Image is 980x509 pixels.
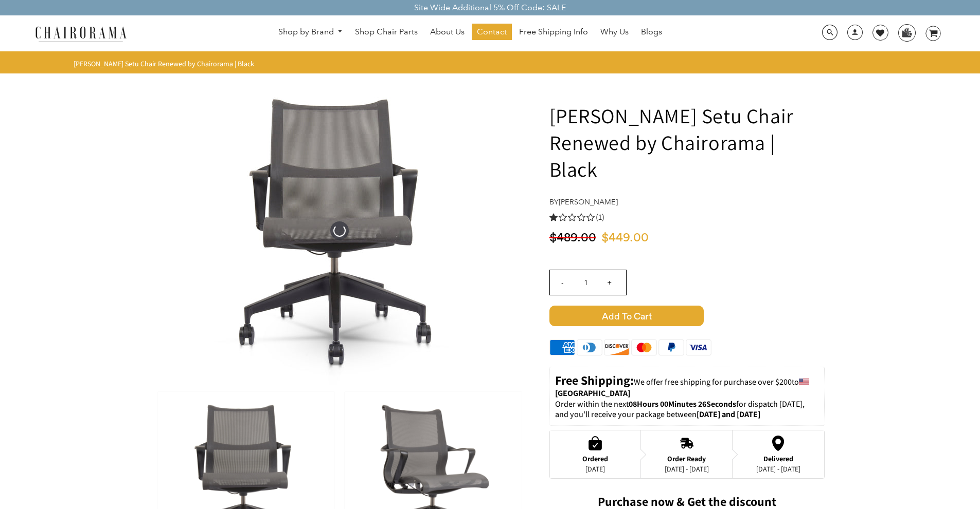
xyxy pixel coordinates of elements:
a: Free Shipping Info [514,24,593,40]
a: Shop Chair Parts [350,24,423,40]
span: Free Shipping Info [519,27,588,37]
span: Blogs [641,27,662,37]
div: [DATE] - [DATE] [756,465,800,473]
input: - [550,270,575,295]
img: chairorama [29,25,132,43]
button: Add to Cart [549,306,825,326]
span: Shop Chair Parts [355,27,418,37]
span: We offer free shipping for purchase over $200 [634,376,792,387]
p: Order within the next for dispatch [DATE], and you'll receive your package between [555,399,819,421]
a: About Us [425,24,470,40]
a: Herman Miller Setu Chair Renewed by Chairorama | Black - chairorama [185,224,494,235]
span: $449.00 [601,232,649,244]
img: WhatsApp_Image_2024-07-12_at_16.23.01.webp [899,25,915,40]
strong: Free Shipping: [555,372,634,388]
nav: DesktopNavigation [176,24,764,43]
strong: [GEOGRAPHIC_DATA] [555,388,630,399]
a: 1.0 rating (1 votes) [549,212,825,222]
span: [PERSON_NAME] Setu Chair Renewed by Chairorama | Black [74,59,254,68]
a: Contact [472,24,512,40]
span: Contact [477,27,507,37]
span: $489.00 [549,232,596,244]
div: Ordered [582,455,608,463]
a: Shop by Brand [273,24,348,40]
nav: breadcrumbs [74,59,258,68]
div: [DATE] [582,465,608,473]
a: Why Us [595,24,634,40]
span: Add to Cart [549,306,704,326]
span: (1) [596,212,604,223]
span: Why Us [600,27,629,37]
div: Order Ready [665,455,709,463]
a: [PERSON_NAME] [559,197,618,206]
span: About Us [430,27,465,37]
h4: by [549,198,825,206]
span: 08Hours 00Minutes 26Seconds [629,399,736,409]
img: Herman Miller Setu Chair Renewed by Chairorama | Black - chairorama [185,77,494,385]
div: Delivered [756,455,800,463]
p: to [555,372,819,399]
div: [DATE] - [DATE] [665,465,709,473]
input: + [597,270,622,295]
strong: [DATE] and [DATE] [697,409,760,420]
h1: [PERSON_NAME] Setu Chair Renewed by Chairorama | Black [549,102,825,182]
a: Blogs [636,24,667,40]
